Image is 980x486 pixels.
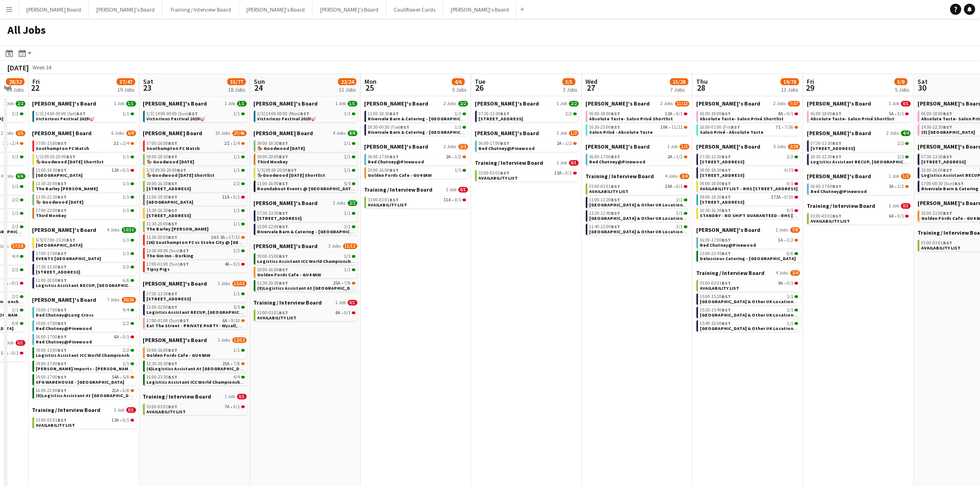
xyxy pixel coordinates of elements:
span: BST [58,140,67,146]
span: 07:30-13:30 [479,112,510,116]
div: [PERSON_NAME]'s Board2 Jobs4/407:30-13:30BST2/2[STREET_ADDRESS]18:30-22:30BST2/2Logistics Assista... [807,130,911,173]
span: 13A [555,171,562,175]
span: 1 Job [114,101,125,106]
div: [PERSON_NAME]'s Board1 Job1/13/3|14:00-00:00 (Mon)BST1/1Victorious Festival 2025!🎸 [254,100,358,130]
span: BST [731,124,741,130]
span: Millbridge Court GU10 3DJ [700,159,745,165]
span: | [264,111,265,117]
span: 7I [776,125,781,130]
span: 1/3 [36,155,44,159]
a: 16:30-23:00BST10A•11/21Salon Privé - Absolute Taste [590,124,688,135]
span: BST [279,140,289,146]
div: [PERSON_NAME]'s Board5 Jobs2/2907:30-13:30BST2/2[STREET_ADDRESS]08:00-18:30BST0/15[STREET_ADDRESS... [697,143,800,226]
span: Caitlin's Board [143,100,207,107]
span: Salon Privé - Absolute Taste [590,129,653,135]
span: 0/1 [123,168,130,173]
a: [PERSON_NAME]'s Board1 Job1/2 [586,143,690,150]
span: 14:30-22:30 [922,125,953,130]
a: 06:00-17:00BST2A•1/2Red Chutney@Pinewood [479,140,577,151]
span: 1/1 [234,112,240,116]
span: BST [177,167,187,173]
a: 08:00-18:30BST0/15[STREET_ADDRESS] [700,167,798,178]
span: 1/2 [677,155,683,159]
a: 10:00-16:00BST1/1Golden Fords Cafe - GU4 8AW [368,167,466,178]
a: [PERSON_NAME]'s Board2 Jobs2/2 [364,100,468,107]
span: 5 Jobs [774,144,786,150]
span: 2 Jobs [774,101,786,106]
div: • [700,112,798,116]
span: BST [301,111,310,117]
span: BST [501,140,510,146]
span: BST [189,111,198,117]
button: [PERSON_NAME]'s Board [239,0,313,19]
span: 1/1 [237,101,247,106]
span: 0/15 [785,168,794,173]
span: 7/37 [788,101,800,106]
a: 18:30-22:30BST2/2Logistics Assistant RECUP, [GEOGRAPHIC_DATA], B6 6HE [811,154,909,164]
span: Thomasina's Board [364,143,429,150]
span: 0/1 [898,112,905,116]
a: 07:30-13:30BST2/2[STREET_ADDRESS] [700,154,798,164]
span: 3/5 [16,131,25,136]
span: 10 Jobs [216,131,231,136]
a: [PERSON_NAME]'s Board2 Jobs7/37 [697,100,800,107]
div: [PERSON_NAME]'s Board1 Job0/106:00-18:00BST5A•0/1Absolute Taste- Salon Privé Shortlist [807,100,911,130]
span: | [43,111,44,117]
span: 10:00-16:00 [922,168,953,173]
span: 3/3 [258,112,265,116]
span: Dean's Board [143,130,203,137]
a: 06:00-18:00BST13A•0/1Absolute Taste- Salon Privé Shortlist [590,111,688,121]
span: Jakub's Board [697,143,761,150]
span: 3/3 [258,168,265,173]
span: BST [390,167,399,173]
a: [PERSON_NAME]'s Board2 Jobs11/22 [586,100,690,107]
span: Jakub's Board [364,100,429,107]
span: 13A [666,112,673,116]
span: Millbridge Court GU10 3DJ [922,159,966,165]
span: 2/2 [566,112,572,116]
span: 2/2 [898,141,905,146]
span: 1/1 [234,155,240,159]
span: BST [833,140,842,146]
span: 1/2 [680,144,690,150]
span: 7/36 [785,125,794,130]
a: 06:00-17:00BST2A•1/2Red Chutney@Pinewood [590,154,688,164]
div: • [590,155,688,159]
span: 🏇 Goodwood August Bank Holiday [258,145,305,151]
span: Victorious Festival 2025!🎸 [36,116,96,122]
div: • [479,141,577,146]
a: 09:00-20:00BST1/1Third Monkey [258,154,356,164]
span: 🏇🏼Goodwood August Bank Holiday Shortlist [147,172,215,178]
span: Rivervale Barn & Catering - Yateley, GU46 7SS [368,116,498,122]
div: [PERSON_NAME] Board10 Jobs27/4607:00-16:00BST2I•2/4Southampton FC Match09:00-18:30BST1/1🏇 Goodwoo... [143,130,247,280]
span: Thomasina's Board [586,143,650,150]
span: 2/2 [787,155,794,159]
span: 07:30-13:30 [700,155,731,159]
a: [PERSON_NAME]'s Board1 Job0/1 [807,100,911,107]
span: 2/4 [123,141,130,146]
span: 1/1 [455,168,462,173]
span: 09:30-20:00 [45,155,76,159]
div: • [700,125,798,130]
span: 1/1 [123,155,130,159]
span: 2/2 [16,101,25,106]
span: 4/4 [901,131,911,136]
div: [PERSON_NAME]'s Board2 Jobs7/3706:00-18:00BST8A•0/1Absolute Taste- Salon Privé Shortlist16:00-01:... [697,100,800,143]
span: 1/1 [345,168,351,173]
a: 3/3|14:00-00:00 (Mon)BST1/1Victorious Festival 2025!🎸 [258,111,356,121]
span: 2/4 [13,141,19,146]
a: [PERSON_NAME]'s Board1 Job2/2 [475,100,579,107]
span: 16:00-01:00 (Fri) [700,125,741,130]
span: BST [401,124,410,130]
span: 2 Jobs [661,101,673,106]
span: 06:00-18:00 [811,112,842,116]
span: Red Chutney@Pinewood [479,145,535,151]
span: 16:30-23:00 [590,125,621,130]
button: Training / Interview Board [163,0,239,19]
span: 14:00-00:00 (Sat) [45,112,86,116]
button: [PERSON_NAME]'s Board [89,0,163,19]
span: 4 Jobs [333,131,346,136]
a: 11:00-18:30BST1/1Rivervale Barn & Catering - [GEOGRAPHIC_DATA], GU46 7SS [368,111,466,121]
div: • [368,155,466,159]
div: • [147,141,245,146]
